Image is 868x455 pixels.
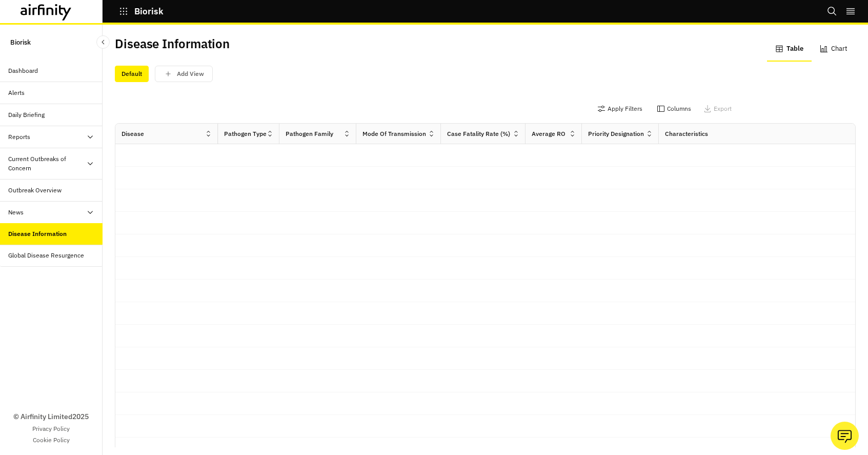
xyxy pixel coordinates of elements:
p: Biorisk [134,7,164,16]
div: Mode of Transmission [362,129,426,139]
p: Biorisk [10,33,31,52]
div: Reports [8,132,30,142]
div: Outbreak Overview [8,186,62,195]
div: Dashboard [8,66,38,75]
div: Pathogen Type [224,129,266,139]
h2: Disease Information [115,36,230,51]
button: Apply Filters [597,101,642,117]
button: Close Sidebar [96,35,110,49]
button: Table [767,37,812,62]
div: News [8,208,24,217]
button: save changes [155,66,213,82]
button: Columns [657,101,691,117]
button: Export [703,101,732,117]
a: Privacy Policy [32,424,70,433]
div: Disease [122,129,144,139]
div: Alerts [8,88,25,97]
div: Global Disease Resurgence [8,251,84,260]
a: Cookie Policy [33,436,70,445]
div: Characteristics [665,129,708,139]
p: © Airfinity Limited 2025 [13,411,89,422]
button: Ask our analysts [831,422,859,450]
p: Add View [177,70,204,77]
button: Biorisk [119,3,164,20]
div: Current Outbreaks of Concern [8,154,86,173]
div: Priority Designation [588,129,644,139]
div: Average RO [532,129,566,139]
div: Daily Briefing [8,110,45,120]
button: Search [827,3,837,20]
div: Disease Information [8,229,67,239]
div: Pathogen Family [286,129,333,139]
div: Case Fatality Rate (%) [447,129,510,139]
button: Chart [812,37,856,62]
p: Export [714,105,732,112]
div: Default [115,66,149,82]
